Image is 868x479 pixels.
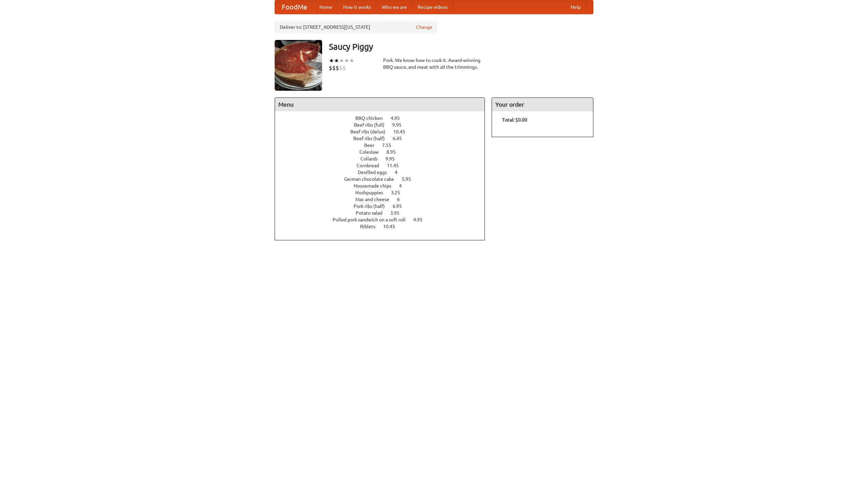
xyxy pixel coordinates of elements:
a: Beef ribs (delux) 10.45 [350,129,418,134]
span: Beef ribs (delux) [350,129,392,134]
span: Housemade chips [354,183,398,189]
span: 4.95 [391,115,407,121]
span: Riblets [360,224,382,229]
a: Riblets 10.45 [360,224,408,229]
li: ★ [339,57,344,64]
a: Housemade chips 4 [354,183,414,189]
span: 6 [397,197,407,202]
span: Mac and cheese [355,197,396,202]
span: 10.45 [393,129,412,134]
a: Cornbread 11.45 [357,163,411,168]
span: 3.95 [390,210,406,216]
span: 9.95 [392,122,408,128]
a: Devilled eggs 4 [358,170,410,175]
span: BBQ chicken [355,115,390,121]
span: 6.95 [393,203,409,209]
a: Help [565,0,586,14]
span: Pork ribs (half) [354,203,392,209]
b: Total: $0.00 [502,117,527,123]
span: Beer [364,143,381,148]
div: Deliver to: [STREET_ADDRESS][US_STATE] [275,21,437,33]
a: Beer 7.55 [364,143,404,148]
li: ★ [329,57,334,64]
a: Collards 9.95 [360,156,407,161]
a: Beef ribs (half) 6.45 [353,136,414,141]
span: Hushpuppies [355,190,390,195]
a: Mac and cheese 6 [355,197,412,202]
span: Beef ribs (full) [354,122,391,128]
span: Potato salad [356,210,389,216]
span: 4 [395,170,404,175]
li: $ [336,64,339,72]
span: Coleslaw [359,149,386,155]
li: $ [329,64,332,72]
a: Recipe videos [412,0,453,14]
div: Pork. We know how to cook it. Award-winning BBQ sauce, and meat with all the trimmings. [383,57,485,70]
span: 3.25 [391,190,407,195]
a: Pork ribs (half) 6.95 [354,203,414,209]
span: 8.95 [387,149,402,155]
span: 4.95 [413,217,429,222]
li: ★ [344,57,349,64]
span: Collards [360,156,384,161]
a: German chocolate cake 5.95 [344,176,423,182]
span: Cornbread [357,163,386,168]
span: Beef ribs (half) [353,136,392,141]
h4: Menu [275,98,485,111]
a: How it works [338,0,376,14]
span: 11.45 [387,163,406,168]
li: $ [332,64,336,72]
li: $ [339,64,342,72]
span: 9.95 [386,156,401,161]
span: 6.45 [393,136,409,141]
a: Hushpuppies 3.25 [355,190,413,195]
span: 4 [399,183,409,189]
a: FoodMe [275,0,314,14]
span: Pulled pork sandwich on a soft roll [333,217,412,222]
a: Change [416,24,432,30]
h4: Your order [492,98,593,111]
a: Pulled pork sandwich on a soft roll 4.95 [333,217,435,222]
li: $ [342,64,346,72]
a: Who we are [376,0,412,14]
li: ★ [349,57,354,64]
span: 7.55 [382,143,398,148]
h3: Saucy Piggy [329,40,593,53]
span: 10.45 [383,224,402,229]
a: Coleslaw 8.95 [359,149,408,155]
a: BBQ chicken 4.95 [355,115,412,121]
span: Devilled eggs [358,170,394,175]
a: Beef ribs (full) 9.95 [354,122,414,128]
span: German chocolate cake [344,176,401,182]
img: angular.jpg [275,40,322,91]
span: 5.95 [402,176,418,182]
a: Home [314,0,338,14]
a: Potato salad 3.95 [356,210,412,216]
li: ★ [334,57,339,64]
